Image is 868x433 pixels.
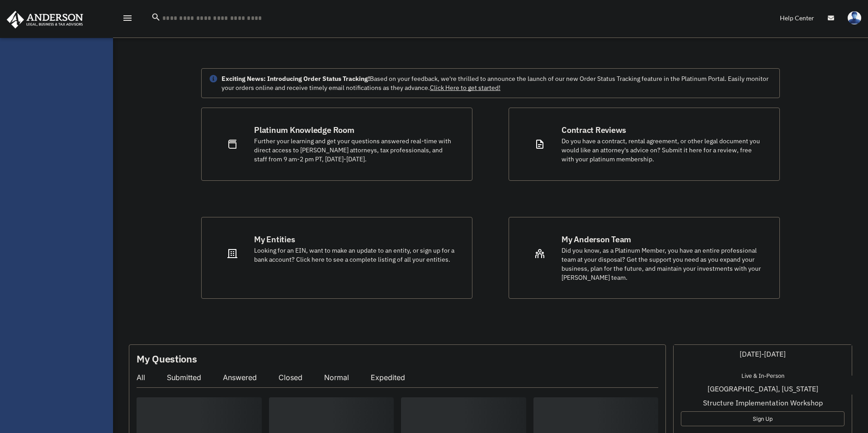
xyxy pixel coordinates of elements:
a: My Entities Looking for an EIN, want to make an update to an entity, or sign up for a bank accoun... [201,217,472,299]
div: Further your learning and get your questions answered real-time with direct access to [PERSON_NAM... [254,136,456,164]
div: Based on your feedback, we're thrilled to announce the launch of our new Order Status Tracking fe... [222,74,772,92]
a: Platinum Knowledge Room Further your learning and get your questions answered real-time with dire... [201,108,472,181]
i: search [151,12,161,22]
div: Live & In-Person [734,370,792,380]
div: [DATE]-[DATE] [674,345,852,363]
div: Platinum Knowledge Room [254,124,354,136]
a: menu [122,16,133,24]
span: [GEOGRAPHIC_DATA], [US_STATE] [708,383,818,394]
a: Click Here to get started! [430,84,500,92]
div: Answered [223,373,257,382]
div: All [137,373,145,382]
a: My Anderson Team Did you know, as a Platinum Member, you have an entire professional team at your... [509,217,780,299]
div: Do you have a contract, rental agreement, or other legal document you would like an attorney's ad... [561,136,763,164]
img: User Pic [848,11,861,24]
div: Contract Reviews [561,124,626,136]
img: Anderson Advisors Platinum Portal [4,11,86,28]
div: Submitted [167,373,201,382]
div: Looking for an EIN, want to make an update to an entity, or sign up for a bank account? Click her... [254,246,456,264]
strong: Exciting News: Introducing Order Status Tracking! [222,75,370,83]
div: My Questions [137,352,197,366]
a: Sign Up [681,411,844,426]
div: Did you know, as a Platinum Member, you have an entire professional team at your disposal? Get th... [561,246,763,282]
span: Structure Implementation Workshop [703,397,823,408]
div: Expedited [371,373,405,382]
i: menu [122,13,133,24]
div: My Anderson Team [561,234,631,245]
a: Contract Reviews Do you have a contract, rental agreement, or other legal document you would like... [509,108,780,181]
div: Normal [324,373,349,382]
div: My Entities [254,234,295,245]
div: Closed [278,373,302,382]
